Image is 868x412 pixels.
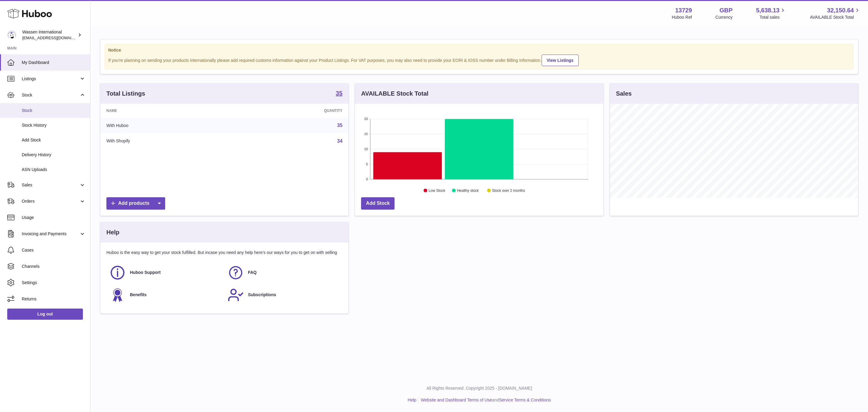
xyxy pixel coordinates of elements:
a: Subscriptions [228,287,340,303]
text: Stock over 2 months [492,189,525,193]
strong: Notice [108,47,850,53]
span: Settings [22,280,86,286]
span: Sales [22,182,79,188]
span: Cases [22,247,86,253]
text: 15 [364,132,368,136]
span: 5,638.13 [756,6,780,14]
a: Add Stock [361,197,395,210]
div: Currency [715,14,733,20]
th: Name [100,104,234,118]
a: Service Terms & Conditions [499,398,551,402]
span: Invoicing and Payments [22,231,79,237]
div: Wassen International [22,29,77,41]
td: With Huboo [100,118,234,133]
h3: Sales [616,90,632,98]
a: Add products [106,197,165,210]
img: internalAdmin-13729@internal.huboo.com [7,30,16,40]
span: ASN Uploads [22,167,86,173]
span: Total sales [759,14,786,20]
text: 0 [366,177,368,181]
th: Quantity [234,104,348,118]
text: 20 [364,117,368,121]
h3: Total Listings [106,90,145,98]
text: 10 [364,147,368,151]
span: Stock [22,92,79,98]
td: With Shopify [100,133,234,149]
a: 35 [336,90,342,97]
span: Orders [22,198,79,204]
p: All Rights Reserved. Copyright 2025 - [DOMAIN_NAME] [95,385,863,391]
span: Add Stock [22,137,86,143]
span: Channels [22,264,86,269]
div: If you're planning on sending your products internationally please add required customs informati... [108,54,850,66]
span: AVAILABLE Stock Total [810,14,861,20]
span: Usage [22,215,86,220]
span: [EMAIL_ADDRESS][DOMAIN_NAME] [22,35,89,40]
li: and [419,397,551,403]
a: Log out [7,309,83,319]
text: Low Stock [429,189,445,193]
a: 35 [337,123,343,128]
text: Healthy stock [457,189,479,193]
span: 32,150.64 [827,6,854,14]
a: Help [408,398,417,402]
span: Stock [22,108,86,113]
a: FAQ [228,265,340,281]
a: Website and Dashboard Terms of Use [421,398,492,402]
a: 34 [337,138,343,144]
span: Stock History [22,122,86,128]
div: Huboo Ref [672,14,692,20]
strong: 35 [336,90,342,96]
span: Returns [22,296,86,302]
span: Huboo Support [130,270,161,275]
h3: AVAILABLE Stock Total [361,90,428,98]
a: View Listings [542,55,579,66]
a: Benefits [109,287,222,303]
a: 32,150.64 AVAILABLE Stock Total [810,6,861,20]
a: Huboo Support [109,265,222,281]
strong: 13729 [675,6,692,14]
span: FAQ [248,270,257,275]
strong: GBP [719,6,732,14]
span: Subscriptions [248,292,276,298]
h3: Help [106,228,119,236]
text: 5 [366,162,368,166]
span: Listings [22,76,79,82]
span: My Dashboard [22,60,86,65]
span: Benefits [130,292,146,298]
a: 5,638.13 Total sales [756,6,787,20]
p: Huboo is the easy way to get your stock fulfilled. But incase you need any help here's our ways f... [106,250,342,255]
span: Delivery History [22,152,86,158]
